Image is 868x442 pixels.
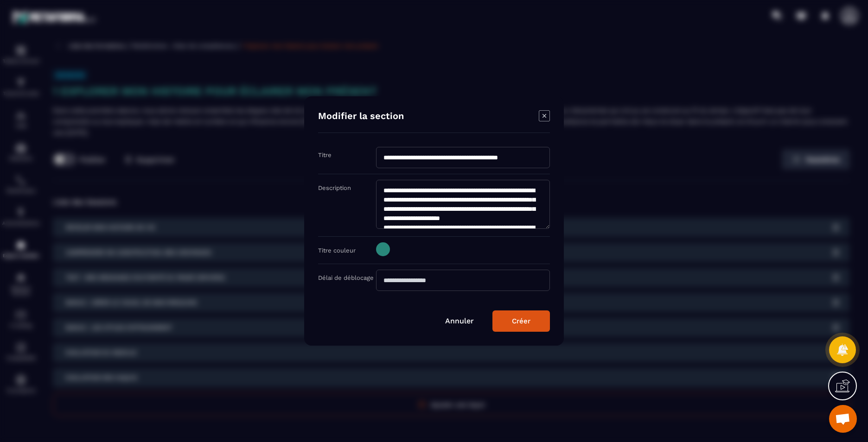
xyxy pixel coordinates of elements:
label: Description [318,184,351,191]
label: Titre couleur [318,247,356,254]
h4: Modifier la section [318,110,404,123]
button: Créer [492,310,550,332]
div: Créer [512,317,530,325]
label: Titre [318,152,332,158]
label: Délai de déblocage [318,274,374,281]
a: Annuler [445,316,474,325]
a: Ouvrir le chat [829,405,857,433]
